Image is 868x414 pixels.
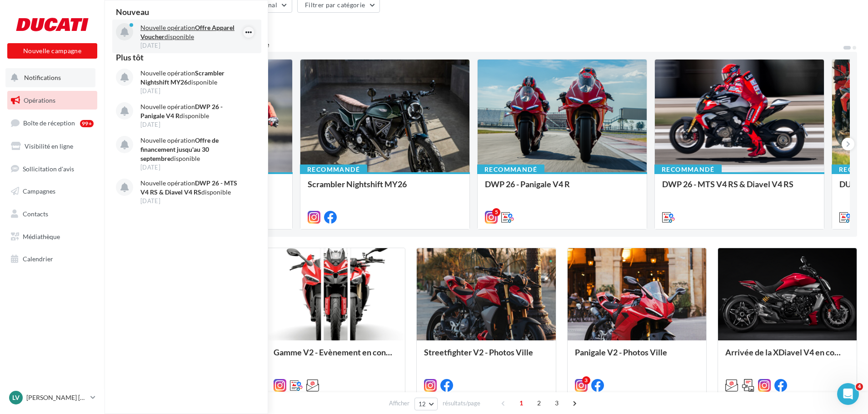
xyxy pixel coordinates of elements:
[274,348,398,366] div: Gamme V2 - Evènement en concession
[419,400,426,408] span: 12
[5,227,99,246] a: Médiathèque
[5,91,99,110] a: Opérations
[424,348,548,366] div: Streetfighter V2 - Photos Ville
[662,180,817,198] div: DWP 26 - MTS V4 RS & Diavel V4 RS
[492,208,500,216] div: 5
[23,255,53,263] span: Calendrier
[24,96,55,104] span: Opérations
[514,396,529,410] span: 1
[25,142,73,150] span: Visibilité en ligne
[5,205,99,224] a: Contacts
[5,113,99,133] a: Boîte de réception99+
[5,68,95,87] button: Notifications
[856,383,863,390] span: 4
[12,393,20,402] span: Lv
[115,41,843,48] div: 5 opérations recommandées par votre enseigne
[837,383,859,405] iframe: Intercom live chat
[414,398,438,410] button: 12
[7,43,97,59] button: Nouvelle campagne
[80,120,94,127] div: 99+
[23,187,55,195] span: Campagnes
[5,160,99,179] a: Sollicitation d'avis
[477,165,544,175] div: Recommandé
[5,249,99,269] a: Calendrier
[300,165,367,175] div: Recommandé
[24,74,61,81] span: Notifications
[23,233,60,240] span: Médiathèque
[5,137,99,156] a: Visibilité en ligne
[5,182,99,201] a: Campagnes
[532,396,546,410] span: 2
[549,396,564,410] span: 3
[389,399,409,408] span: Afficher
[23,165,74,172] span: Sollicitation d'avis
[582,376,590,384] div: 3
[7,389,97,406] a: Lv [PERSON_NAME] [PERSON_NAME]
[443,399,480,408] span: résultats/page
[23,210,48,218] span: Contacts
[575,348,699,366] div: Panigale V2 - Photos Ville
[308,180,462,198] div: Scrambler Nightshift MY26
[26,393,87,402] p: [PERSON_NAME] [PERSON_NAME]
[725,348,849,366] div: Arrivée de la XDiavel V4 en concession
[654,165,722,175] div: Recommandé
[23,119,75,127] span: Boîte de réception
[485,180,639,198] div: DWP 26 - Panigale V4 R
